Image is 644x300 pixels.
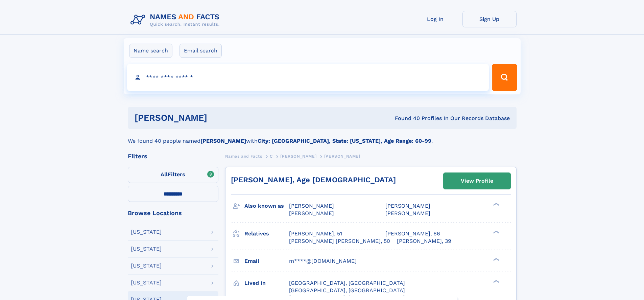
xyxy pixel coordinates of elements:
[289,230,342,237] a: [PERSON_NAME], 51
[324,154,360,159] span: [PERSON_NAME]
[280,152,316,160] a: [PERSON_NAME]
[128,153,218,159] div: Filters
[128,129,517,145] div: We found 40 people named with .
[127,64,489,91] input: search input
[231,176,396,184] a: [PERSON_NAME], Age [DEMOGRAPHIC_DATA]
[289,280,405,286] span: [GEOGRAPHIC_DATA], [GEOGRAPHIC_DATA]
[492,257,500,261] div: ❯
[289,210,334,216] span: [PERSON_NAME]
[280,154,316,159] span: [PERSON_NAME]
[244,255,289,267] h3: Email
[135,114,301,122] h1: [PERSON_NAME]
[408,11,462,27] a: Log In
[244,228,289,239] h3: Relatives
[270,152,273,160] a: C
[128,167,218,183] label: Filters
[492,64,517,91] button: Search Button
[492,279,500,283] div: ❯
[131,263,162,269] div: [US_STATE]
[225,152,262,160] a: Names and Facts
[161,171,168,178] span: All
[200,138,246,144] b: [PERSON_NAME]
[462,11,517,27] a: Sign Up
[244,200,289,212] h3: Also known as
[129,44,172,58] label: Name search
[492,230,500,234] div: ❯
[128,210,218,216] div: Browse Locations
[444,173,510,189] a: View Profile
[258,138,431,144] b: City: [GEOGRAPHIC_DATA], State: [US_STATE], Age Range: 60-99
[289,237,390,245] a: [PERSON_NAME] [PERSON_NAME], 50
[270,154,273,159] span: C
[289,203,334,209] span: [PERSON_NAME]
[131,280,162,285] div: [US_STATE]
[385,203,430,209] span: [PERSON_NAME]
[461,173,493,189] div: View Profile
[131,229,162,235] div: [US_STATE]
[385,230,440,237] a: [PERSON_NAME], 66
[289,287,405,294] span: [GEOGRAPHIC_DATA], [GEOGRAPHIC_DATA]
[397,237,451,245] a: [PERSON_NAME], 39
[244,277,289,289] h3: Lived in
[492,202,500,207] div: ❯
[131,246,162,252] div: [US_STATE]
[128,11,225,29] img: Logo Names and Facts
[180,44,222,58] label: Email search
[301,115,510,122] div: Found 40 Profiles In Our Records Database
[385,210,430,216] span: [PERSON_NAME]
